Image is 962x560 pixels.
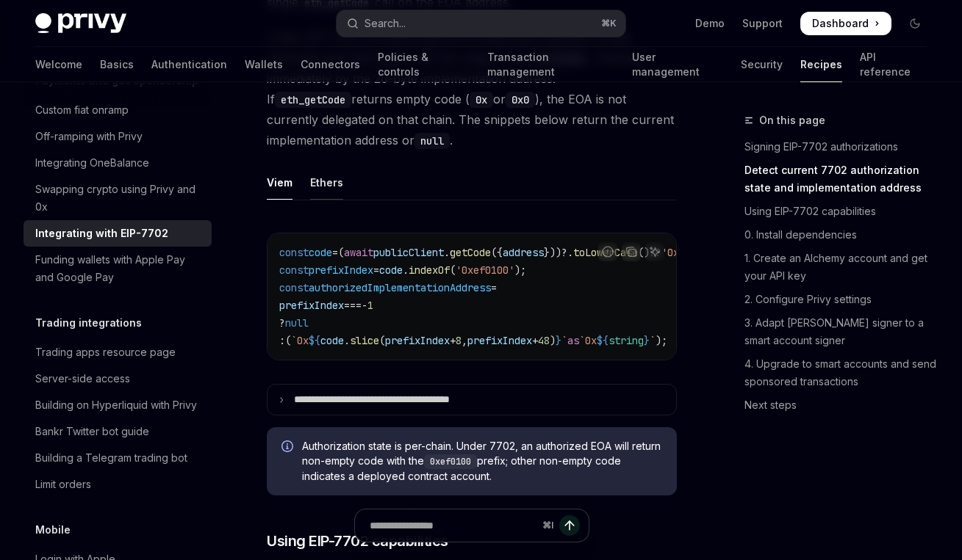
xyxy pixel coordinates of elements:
[35,47,82,82] a: Welcome
[742,16,783,31] a: Support
[573,246,638,259] span: toLowerCase
[24,150,212,176] a: Integrating OneBalance
[409,263,450,277] span: indexOf
[622,242,641,261] button: Copy the contents from the code block
[514,263,526,277] span: );
[279,316,285,330] span: ?
[462,334,467,347] span: ,
[744,288,938,311] a: 2. Configure Privy settings
[309,246,332,259] span: code
[267,27,677,150] span: Under EIP-7702, an authorized EOA temporarily exposes a small bytecode stub that begins with the ...
[35,154,149,172] div: Integrating OneBalance
[744,393,938,417] a: Next steps
[741,47,783,82] a: Security
[309,334,320,347] span: ${
[561,334,567,347] span: `
[491,246,503,259] span: ({
[800,47,842,82] a: Recipes
[759,112,825,129] span: On this page
[279,281,309,294] span: const
[744,135,938,159] a: Signing EIP-7702 authorizations
[279,334,285,347] span: :
[320,334,344,347] span: code
[373,263,379,277] span: =
[151,47,227,82] a: Authentication
[362,299,367,312] span: -
[245,47,283,82] a: Wallets
[559,515,580,536] button: Send message
[279,263,309,277] span: const
[638,246,650,259] span: ()
[456,334,462,347] span: 8
[744,352,938,393] a: 4. Upgrade to smart accounts and send sponsored transactions
[344,334,350,347] span: .
[338,246,344,259] span: (
[24,366,212,392] a: Server-side access
[414,133,450,149] code: null
[487,47,614,82] a: Transaction management
[24,220,212,247] a: Integrating with EIP-7702
[385,334,450,347] span: prefixIndex
[744,223,938,247] a: 0. Install dependencies
[609,334,644,347] span: string
[403,263,409,277] span: .
[344,246,373,259] span: await
[470,92,493,108] code: 0x
[567,334,579,347] span: as
[532,334,538,347] span: +
[645,242,664,261] button: Ask AI
[424,454,477,469] code: 0xef0100
[744,159,938,200] a: Detect current 7702 authorization state and implementation address
[275,92,351,108] code: eth_getCode
[35,521,71,539] h5: Mobile
[503,246,544,259] span: address
[279,299,344,312] span: prefixIndex
[24,97,212,123] a: Custom fiat onramp
[456,263,514,277] span: '0xef0100'
[506,92,535,108] code: 0x0
[661,246,685,259] span: '0x'
[365,15,406,32] div: Search...
[598,242,617,261] button: Report incorrect code
[544,246,573,259] span: }))?.
[556,334,561,347] span: }
[597,334,609,347] span: ${
[632,47,722,82] a: User management
[903,12,927,35] button: Toggle dark mode
[656,334,667,347] span: );
[100,47,134,82] a: Basics
[337,10,626,37] button: Open search
[370,509,536,542] input: Ask a question...
[744,311,938,352] a: 3. Adapt [PERSON_NAME] signer to a smart account signer
[744,247,938,288] a: 1. Create an Alchemy account and get your API key
[267,165,292,200] div: Viem
[800,12,891,35] a: Dashboard
[467,334,532,347] span: prefixIndex
[35,128,143,145] div: Off-ramping with Privy
[281,440,296,455] svg: Info
[812,16,869,31] span: Dashboard
[310,165,343,200] div: Ethers
[650,334,656,347] span: `
[35,423,149,440] div: Bankr Twitter bot guide
[24,392,212,418] a: Building on Hyperliquid with Privy
[35,476,91,493] div: Limit orders
[24,418,212,445] a: Bankr Twitter bot guide
[35,396,197,414] div: Building on Hyperliquid with Privy
[695,16,725,31] a: Demo
[450,263,456,277] span: (
[550,334,556,347] span: )
[367,299,373,312] span: 1
[378,47,470,82] a: Policies & controls
[35,343,176,361] div: Trading apps resource page
[450,334,456,347] span: +
[579,334,597,347] span: `0x
[35,101,129,119] div: Custom fiat onramp
[538,334,550,347] span: 48
[35,449,187,467] div: Building a Telegram trading bot
[332,246,338,259] span: =
[24,471,212,498] a: Limit orders
[291,334,309,347] span: `0x
[35,181,203,216] div: Swapping crypto using Privy and 0x
[285,334,291,347] span: (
